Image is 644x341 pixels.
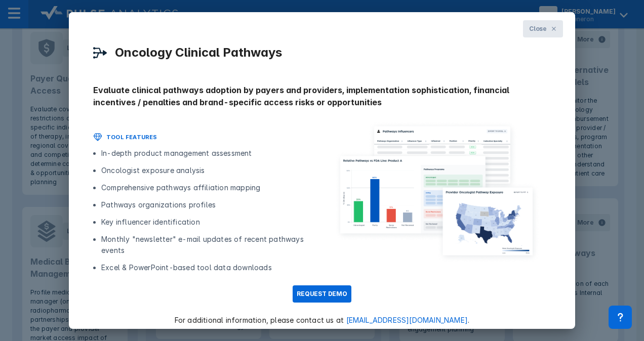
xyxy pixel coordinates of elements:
li: Pathways organizations profiles [101,199,310,210]
span: Close [529,24,547,33]
h2: Evaluate clinical pathways adoption by payers and providers, implementation sophistication, finan... [93,84,551,108]
li: Key influencer identification [101,217,310,228]
button: REQUEST DEMO [293,285,351,303]
button: Close [523,20,563,37]
li: Excel & PowerPoint-based tool data downloads [101,262,310,273]
h2: Oncology Clinical Pathways [115,46,282,60]
img: image_pathways_2x.png [322,120,551,264]
li: Oncologist exposure analysis [101,165,310,176]
p: For additional information, please contact us at . [175,315,470,326]
li: Comprehensive pathways affiliation mapping [101,182,310,193]
a: [EMAIL_ADDRESS][DOMAIN_NAME] [346,316,468,324]
li: In-depth product management assessment [101,148,310,159]
div: Contact Support [609,306,632,329]
h2: TOOL FEATURES [106,133,157,142]
li: Monthly "newsletter" e-mail updates of recent pathways events [101,234,310,256]
a: REQUEST DEMO [280,273,364,315]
